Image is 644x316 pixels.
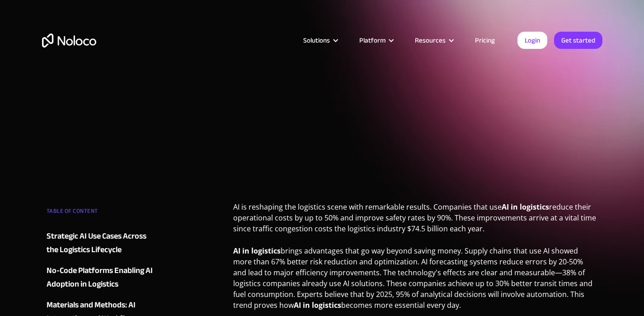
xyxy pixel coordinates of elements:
[517,32,547,49] a: Login
[303,34,330,46] div: Solutions
[294,300,341,310] strong: AI in logistics
[348,34,404,46] div: Platform
[292,34,348,46] div: Solutions
[42,34,96,48] a: home
[47,204,156,222] div: TABLE OF CONTENT
[502,202,549,212] strong: AI in logistics
[47,230,156,257] a: Strategic AI Use Cases Across the Logistics Lifecycle
[415,34,446,46] div: Resources
[464,34,506,46] a: Pricing
[554,32,602,49] a: Get started
[233,201,598,241] p: AI is reshaping the logistics scene with remarkable results. Companies that use reduce their oper...
[233,246,281,256] strong: AI in logistics
[359,34,385,46] div: Platform
[47,264,156,291] a: No-Code Platforms Enabling AI Adoption in Logistics
[404,34,464,46] div: Resources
